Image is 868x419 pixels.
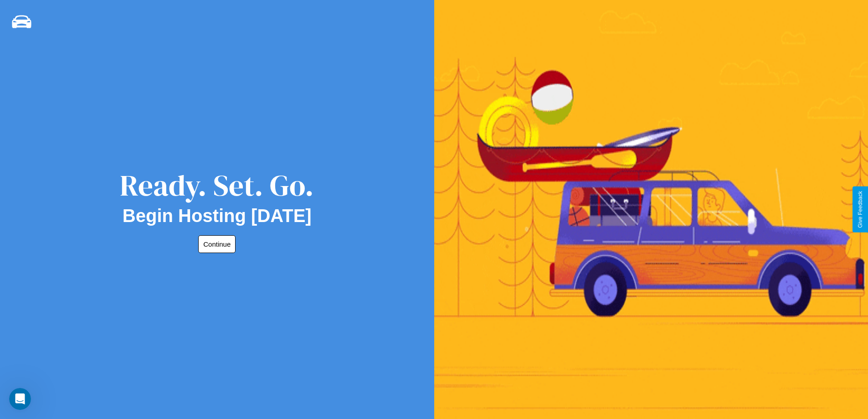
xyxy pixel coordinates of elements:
h2: Begin Hosting [DATE] [123,206,312,226]
div: Ready. Set. Go. [120,165,314,206]
button: Continue [198,235,236,253]
div: Give Feedback [857,191,863,228]
iframe: Intercom live chat [9,388,31,410]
